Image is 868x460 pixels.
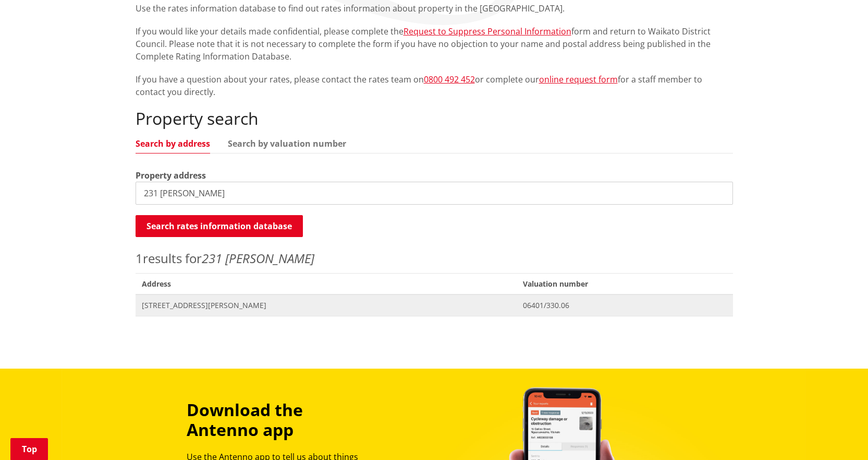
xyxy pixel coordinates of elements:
[136,294,733,316] a: [STREET_ADDRESS][PERSON_NAME] 06401/330.06
[202,250,314,267] em: 231 [PERSON_NAME]
[10,438,48,460] a: Top
[228,139,346,148] a: Search by valuation number
[136,182,733,205] input: e.g. Duke Street NGARUAWAHIA
[523,300,726,311] span: 06401/330.06
[142,300,511,311] span: [STREET_ADDRESS][PERSON_NAME]
[539,74,618,85] a: online request form
[136,249,733,268] p: results for
[136,139,210,148] a: Search by address
[136,215,303,237] button: Search rates information database
[517,273,732,294] span: Valuation number
[820,416,858,454] iframe: Messenger Launcher
[404,26,571,37] a: Request to Suppress Personal Information
[136,2,733,15] p: Use the rates information database to find out rates information about property in the [GEOGRAPHI...
[136,250,143,267] span: 1
[136,25,733,63] p: If you would like your details made confidential, please complete the form and return to Waikato ...
[136,73,733,98] p: If you have a question about your rates, please contact the rates team on or complete our for a s...
[136,109,733,128] h2: Property search
[136,169,206,182] label: Property address
[424,74,475,85] a: 0800 492 452
[136,273,517,294] span: Address
[187,400,375,440] h3: Download the Antenno app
